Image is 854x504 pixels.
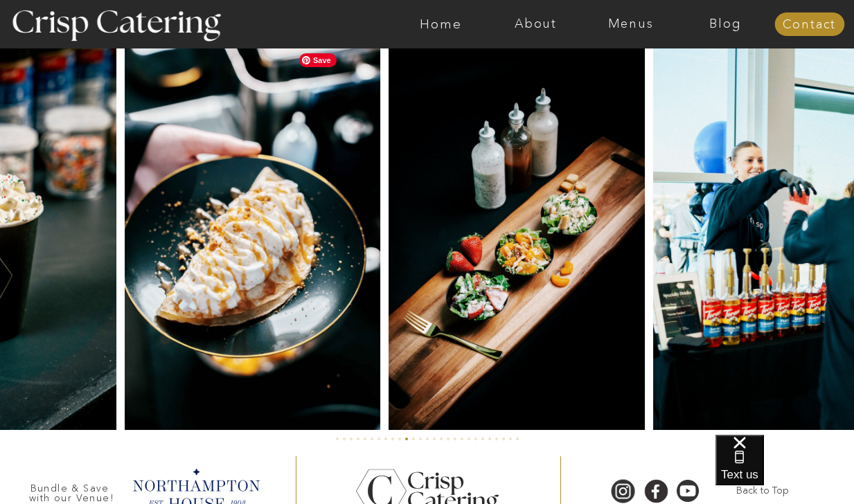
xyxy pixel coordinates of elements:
[343,438,346,440] li: Page dot 2
[583,17,678,31] a: Menus
[509,438,512,440] li: Page dot 26
[715,435,854,504] iframe: podium webchat widget bubble
[336,438,339,440] li: Page dot 1
[393,17,488,31] a: Home
[678,17,773,31] a: Blog
[24,483,120,496] h3: Bundle & Save with our Venue!
[299,53,337,67] span: Save
[516,438,519,440] li: Page dot 27
[774,18,844,32] a: Contact
[488,17,583,31] a: About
